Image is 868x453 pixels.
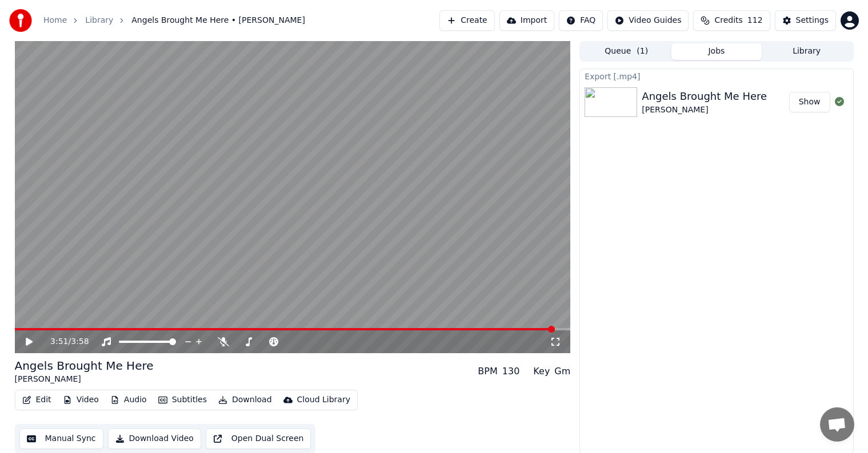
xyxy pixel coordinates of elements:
button: Manual Sync [19,428,103,449]
button: Edit [18,392,56,408]
button: Video [58,392,103,408]
button: Queue [581,43,671,60]
a: Open chat [820,407,854,442]
div: Export [.mp4] [580,69,853,83]
div: Angels Brought Me Here [642,88,767,104]
span: Angels Brought Me Here • [PERSON_NAME] [131,15,305,26]
span: 112 [747,15,763,26]
button: Subtitles [154,392,211,408]
button: Jobs [671,43,762,60]
button: Library [762,43,852,60]
button: Download Video [108,428,201,449]
button: Audio [106,392,151,408]
button: Import [499,10,554,31]
div: Key [533,365,550,378]
div: Settings [796,15,829,26]
div: 130 [502,365,520,378]
span: 3:51 [50,336,68,347]
button: Settings [775,10,836,31]
button: Show [789,92,830,112]
span: Credits [714,15,742,26]
div: Gm [554,365,570,378]
button: Create [439,10,495,31]
button: Video Guides [607,10,689,31]
div: Angels Brought Me Here [15,358,154,374]
a: Library [85,15,113,26]
div: BPM [478,365,497,378]
button: Open Dual Screen [206,428,311,449]
span: 3:58 [71,336,89,347]
div: / [50,336,78,347]
button: FAQ [559,10,603,31]
button: Credits112 [693,10,770,31]
span: ( 1 ) [637,46,648,57]
nav: breadcrumb [43,15,305,26]
div: [PERSON_NAME] [642,104,767,116]
a: Home [43,15,67,26]
button: Download [214,392,277,408]
div: [PERSON_NAME] [15,374,154,385]
div: Cloud Library [297,394,350,406]
img: youka [9,9,32,32]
